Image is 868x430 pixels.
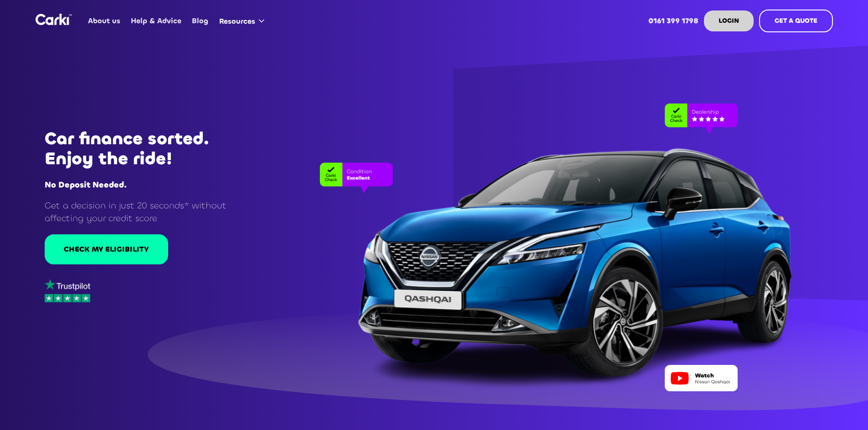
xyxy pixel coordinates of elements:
a: Blog [187,3,214,39]
a: LOGIN [704,10,754,31]
strong: 0161 399 1798 [648,16,699,25]
div: Resources [219,16,255,26]
a: home [36,14,72,25]
strong: LOGIN [719,16,739,25]
div: Resources [214,4,273,38]
h1: Car finance sorted. Enjoy the ride! [45,129,249,169]
p: Get a decision in just 20 seconds* without affecting your credit score [45,199,249,224]
img: trustpilot [45,279,90,291]
a: GET A QUOTE [759,10,833,32]
img: Logo [36,14,72,25]
a: 0161 399 1798 [643,3,704,39]
a: About us [83,3,126,39]
strong: No Deposit Needed. [45,179,127,190]
a: CHECK MY ELIGIBILITY [45,234,168,264]
div: CHECK MY ELIGIBILITY [64,244,149,254]
a: Help & Advice [126,3,187,39]
img: stars [45,294,90,303]
strong: GET A QUOTE [775,16,817,25]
